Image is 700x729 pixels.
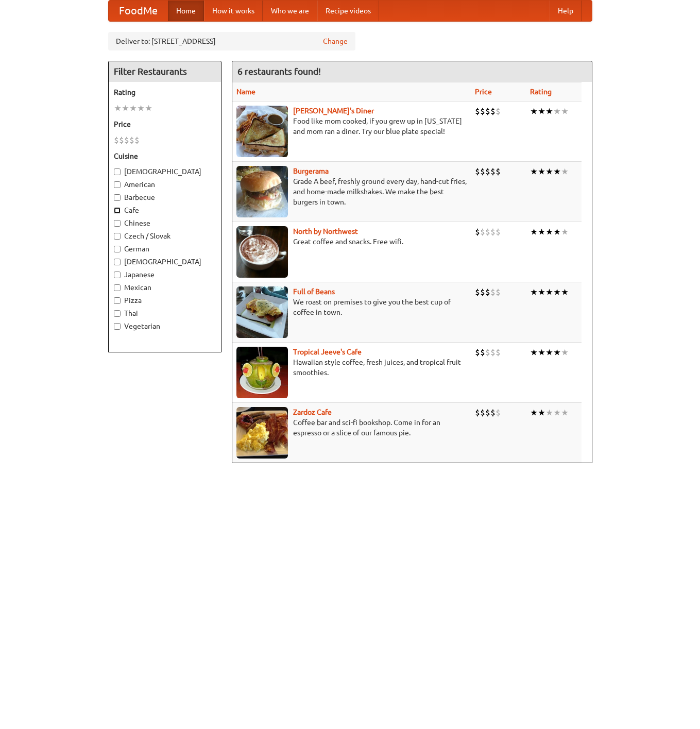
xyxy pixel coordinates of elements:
[236,116,467,137] p: Food like mom cooked, if you grew up in [US_STATE] and mom ran a diner. Try our blue plate special!
[168,1,204,21] a: Home
[236,226,288,278] img: north.jpg
[293,167,329,175] a: Burgerama
[490,166,496,177] li: $
[553,347,561,358] li: ★
[236,176,467,207] p: Grade A beef, freshly ground every day, hand-cut fries, and home-made milkshakes. We make the bes...
[114,119,216,129] h5: Price
[545,347,553,358] li: ★
[114,246,121,252] input: German
[119,134,124,146] li: $
[293,287,335,296] a: Full of Beans
[114,218,216,228] label: Chinese
[561,226,569,238] li: ★
[485,286,490,298] li: $
[475,106,480,117] li: $
[114,192,216,202] label: Barbecue
[114,194,121,201] input: Barbecue
[236,88,255,96] a: Name
[114,87,216,97] h5: Rating
[114,166,216,177] label: [DEMOGRAPHIC_DATA]
[485,226,490,238] li: $
[553,286,561,298] li: ★
[530,226,538,238] li: ★
[496,407,501,418] li: $
[538,347,545,358] li: ★
[490,286,496,298] li: $
[323,36,348,46] a: Change
[496,226,501,238] li: $
[538,166,545,177] li: ★
[561,347,569,358] li: ★
[129,134,134,146] li: $
[145,103,152,114] li: ★
[480,286,485,298] li: $
[490,226,496,238] li: $
[114,284,121,291] input: Mexican
[538,226,545,238] li: ★
[553,407,561,418] li: ★
[496,106,501,117] li: $
[545,286,553,298] li: ★
[293,227,358,235] b: North by Northwest
[475,226,480,238] li: $
[122,103,129,114] li: ★
[490,106,496,117] li: $
[293,348,362,356] a: Tropical Jeeve's Cafe
[545,106,553,117] li: ★
[317,1,379,21] a: Recipe videos
[530,347,538,358] li: ★
[480,106,485,117] li: $
[480,347,485,358] li: $
[293,408,332,416] a: Zardoz Cafe
[114,257,216,267] label: [DEMOGRAPHIC_DATA]
[236,417,467,438] p: Coffee bar and sci-fi bookshop. Come in for an espresso or a slice of our famous pie.
[545,407,553,418] li: ★
[538,407,545,418] li: ★
[114,220,121,227] input: Chinese
[561,407,569,418] li: ★
[236,236,467,247] p: Great coffee and snacks. Free wifi.
[561,106,569,117] li: ★
[137,103,145,114] li: ★
[114,272,121,278] input: Japanese
[129,103,137,114] li: ★
[553,226,561,238] li: ★
[236,106,288,157] img: sallys.jpg
[114,205,216,215] label: Cafe
[475,286,480,298] li: $
[485,166,490,177] li: $
[134,134,140,146] li: $
[114,168,121,175] input: [DEMOGRAPHIC_DATA]
[236,357,467,378] p: Hawaiian style coffee, fresh juices, and tropical fruit smoothies.
[480,407,485,418] li: $
[530,286,538,298] li: ★
[114,295,216,306] label: Pizza
[124,134,129,146] li: $
[114,103,122,114] li: ★
[236,347,288,398] img: jeeves.jpg
[475,347,480,358] li: $
[545,166,553,177] li: ★
[114,321,216,331] label: Vegetarian
[530,88,552,96] a: Rating
[480,166,485,177] li: $
[236,166,288,217] img: burgerama.jpg
[553,166,561,177] li: ★
[485,407,490,418] li: $
[530,407,538,418] li: ★
[114,151,216,161] h5: Cuisine
[114,323,121,330] input: Vegetarian
[545,226,553,238] li: ★
[480,226,485,238] li: $
[237,66,321,76] ng-pluralize: 6 restaurants found!
[114,233,121,240] input: Czech / Slovak
[293,107,374,115] a: [PERSON_NAME]'s Diner
[114,207,121,214] input: Cafe
[475,88,492,96] a: Price
[108,32,355,50] div: Deliver to: [STREET_ADDRESS]
[114,269,216,280] label: Japanese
